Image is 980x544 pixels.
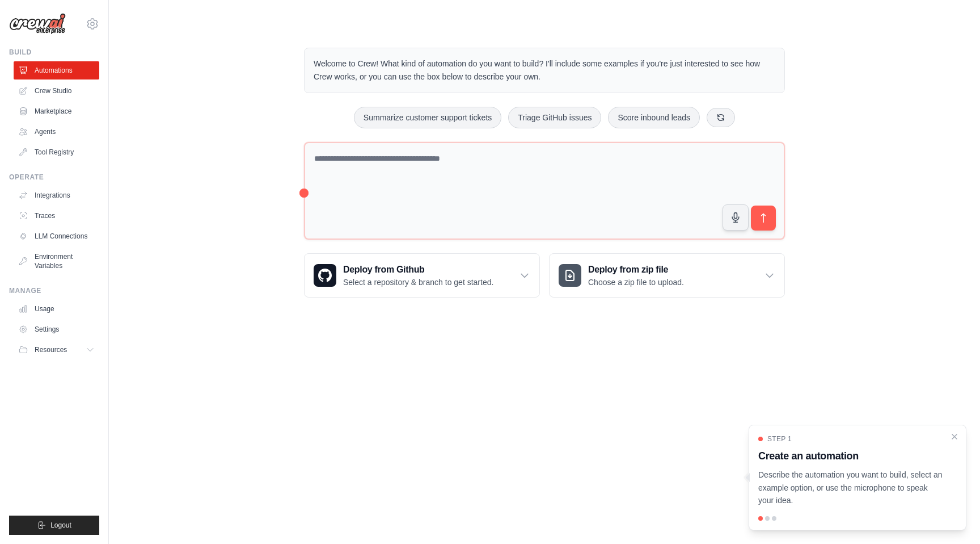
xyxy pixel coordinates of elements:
[588,277,684,288] p: Choose a zip file to upload.
[35,345,67,354] span: Resources
[14,341,99,359] button: Resources
[950,432,959,441] button: Close walkthrough
[508,107,601,128] button: Triage GitHub issues
[14,320,99,338] a: Settings
[14,186,99,204] a: Integrations
[767,434,792,443] span: Step 1
[608,107,700,128] button: Score inbound leads
[14,248,99,275] a: Environment Variables
[50,521,71,530] span: Logout
[14,300,99,318] a: Usage
[9,173,99,182] div: Operate
[758,448,943,464] h3: Create an automation
[343,263,493,277] h3: Deploy from Github
[14,82,99,100] a: Crew Studio
[588,263,684,277] h3: Deploy from zip file
[343,277,493,288] p: Select a repository & branch to get started.
[9,516,99,535] button: Logout
[758,468,943,507] p: Describe the automation you want to build, select an example option, or use the microphone to spe...
[314,57,775,83] p: Welcome to Crew! What kind of automation do you want to build? I'll include some examples if you'...
[14,61,99,79] a: Automations
[9,286,99,295] div: Manage
[14,102,99,120] a: Marketplace
[14,123,99,141] a: Agents
[354,107,501,128] button: Summarize customer support tickets
[14,227,99,245] a: LLM Connections
[9,48,99,57] div: Build
[14,143,99,161] a: Tool Registry
[14,207,99,225] a: Traces
[9,13,66,35] img: Logo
